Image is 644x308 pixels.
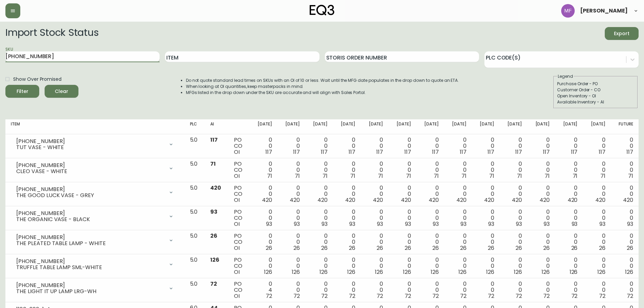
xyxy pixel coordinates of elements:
[294,220,300,228] span: 93
[434,172,439,180] span: 71
[349,148,355,156] span: 117
[516,244,522,252] span: 26
[456,196,467,204] span: 420
[338,161,355,179] div: 0 0
[533,233,550,251] div: 0 0
[432,292,439,300] span: 72
[377,244,383,252] span: 26
[527,119,555,134] th: [DATE]
[431,268,439,276] span: 126
[338,137,355,155] div: 0 0
[234,209,244,227] div: PO CO
[366,281,383,299] div: 0 0
[11,281,179,296] div: [PHONE_NUMBER]THE LIGHT IT UP LAMP LRG-WH
[488,244,494,252] span: 26
[311,209,328,227] div: 0 0
[533,281,550,299] div: 0 0
[625,268,633,276] span: 126
[460,292,467,300] span: 72
[515,148,522,156] span: 117
[234,196,240,204] span: OI
[450,281,467,299] div: 0 0
[599,148,605,156] span: 117
[394,161,411,179] div: 0 0
[311,185,328,203] div: 0 0
[588,209,605,227] div: 0 0
[505,209,522,227] div: 0 0
[5,27,98,40] h2: Import Stock Status
[234,185,244,203] div: PO CO
[321,292,328,300] span: 72
[616,257,633,275] div: 0 0
[505,161,522,179] div: 0 0
[283,185,300,203] div: 0 0
[255,281,272,299] div: 0 4
[458,268,467,276] span: 126
[533,137,550,155] div: 0 0
[422,233,439,251] div: 0 0
[255,161,272,179] div: 0 0
[185,158,205,182] td: 5.0
[557,87,634,93] div: Customer Order - CO
[16,210,164,216] div: [PHONE_NUMBER]
[283,233,300,251] div: 0 0
[488,292,494,300] span: 72
[545,172,550,180] span: 71
[616,209,633,227] div: 0 0
[450,137,467,155] div: 0 0
[338,257,355,275] div: 0 0
[283,161,300,179] div: 0 0
[305,119,333,134] th: [DATE]
[588,161,605,179] div: 0 0
[557,93,634,99] div: Open Inventory - OI
[311,257,328,275] div: 0 0
[588,137,605,155] div: 0 0
[416,119,444,134] th: [DATE]
[627,220,633,228] span: 93
[460,220,467,228] span: 93
[295,172,300,180] span: 71
[250,119,278,134] th: [DATE]
[543,148,550,156] span: 117
[500,119,527,134] th: [DATE]
[5,85,39,98] button: Filter
[377,292,383,300] span: 72
[540,196,550,204] span: 420
[366,185,383,203] div: 0 0
[588,233,605,251] div: 0 0
[186,77,459,84] li: Do not quote standard lead times on SKUs with an OI of 10 or less. Wait until the MFG date popula...
[394,281,411,299] div: 0 0
[366,257,383,275] div: 0 0
[533,185,550,203] div: 0 0
[185,182,205,206] td: 5.0
[283,281,300,299] div: 0 0
[588,185,605,203] div: 0 0
[366,137,383,155] div: 0 0
[210,136,218,144] span: 117
[477,233,494,251] div: 0 0
[611,119,639,134] th: Future
[321,220,328,228] span: 93
[512,196,522,204] span: 420
[599,244,605,252] span: 26
[210,256,219,264] span: 126
[290,196,300,204] span: 420
[429,196,439,204] span: 420
[572,220,578,228] span: 93
[317,196,328,204] span: 420
[626,148,633,156] span: 117
[557,99,634,105] div: Available Inventory - AI
[505,185,522,203] div: 0 0
[560,281,577,299] div: 0 0
[186,84,459,90] li: When looking at OI quantities, keep masterpacks in mind.
[45,85,78,98] button: Clear
[516,220,522,228] span: 93
[616,185,633,203] div: 0 0
[560,185,577,203] div: 0 0
[560,161,577,179] div: 0 0
[394,137,411,155] div: 0 0
[533,161,550,179] div: 0 0
[377,220,383,228] span: 93
[422,161,439,179] div: 0 0
[16,138,164,144] div: [PHONE_NUMBER]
